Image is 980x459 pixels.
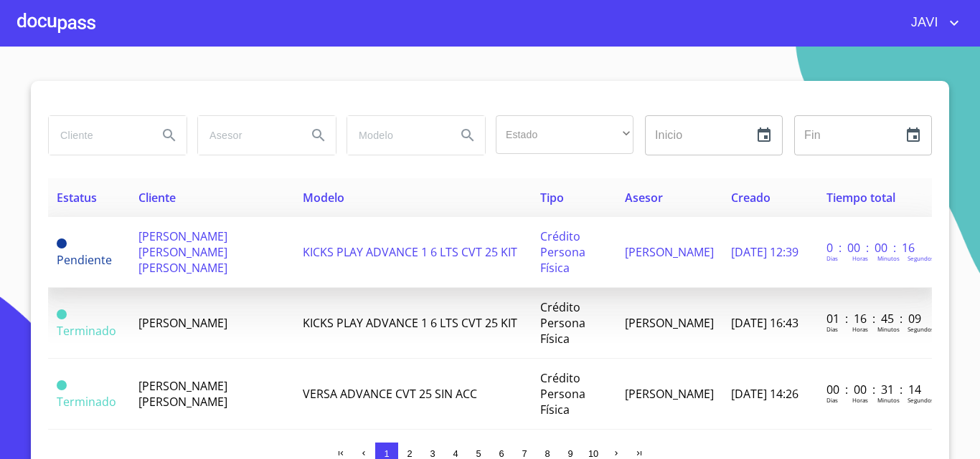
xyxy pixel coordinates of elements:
[303,190,344,206] span: Modelo
[138,378,227,410] span: [PERSON_NAME] [PERSON_NAME]
[545,448,550,459] span: 8
[499,448,504,459] span: 6
[826,254,838,262] p: Dias
[625,386,714,402] span: [PERSON_NAME]
[57,380,67,390] span: Terminado
[540,190,564,206] span: Tipo
[625,190,663,206] span: Asesor
[588,448,598,459] span: 10
[49,116,146,155] input: search
[303,244,517,260] span: KICKS PLAY ADVANCE 1 6 LTS CVT 25 KIT
[57,252,112,268] span: Pendiente
[496,115,633,154] div: ​
[625,315,714,331] span: [PERSON_NAME]
[451,118,485,153] button: Search
[540,299,585,347] span: Crédito Persona Física
[138,228,227,276] span: [PERSON_NAME] [PERSON_NAME] [PERSON_NAME]
[826,240,923,256] p: 0 : 00 : 00 : 16
[303,386,477,402] span: VERSA ADVANCE CVT 25 SIN ACC
[301,118,336,153] button: Search
[852,254,868,262] p: Horas
[138,190,176,206] span: Cliente
[57,190,97,206] span: Estatus
[731,190,771,206] span: Creado
[198,116,296,155] input: search
[57,323,116,339] span: Terminado
[303,315,517,331] span: KICKS PLAY ADVANCE 1 6 LTS CVT 25 KIT
[877,325,900,333] p: Minutos
[826,382,923,397] p: 00 : 00 : 31 : 14
[908,325,934,333] p: Segundos
[826,396,838,404] p: Dias
[908,254,934,262] p: Segundos
[522,448,527,459] span: 7
[826,325,838,333] p: Dias
[152,118,187,153] button: Search
[852,396,868,404] p: Horas
[453,448,458,459] span: 4
[900,11,946,34] span: JAVI
[731,244,798,260] span: [DATE] 12:39
[826,190,895,206] span: Tiempo total
[57,394,116,410] span: Terminado
[625,244,714,260] span: [PERSON_NAME]
[731,315,798,331] span: [DATE] 16:43
[138,315,227,331] span: [PERSON_NAME]
[877,254,900,262] p: Minutos
[731,386,798,402] span: [DATE] 14:26
[57,309,67,319] span: Terminado
[877,396,900,404] p: Minutos
[567,448,573,459] span: 9
[476,448,481,459] span: 5
[540,228,585,276] span: Crédito Persona Física
[900,11,963,34] button: account of current user
[540,370,585,417] span: Crédito Persona Física
[852,325,868,333] p: Horas
[57,238,67,248] span: Pendiente
[826,311,923,327] p: 01 : 16 : 45 : 09
[384,448,389,459] span: 1
[430,448,435,459] span: 3
[347,116,445,155] input: search
[407,448,412,459] span: 2
[908,396,934,404] p: Segundos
